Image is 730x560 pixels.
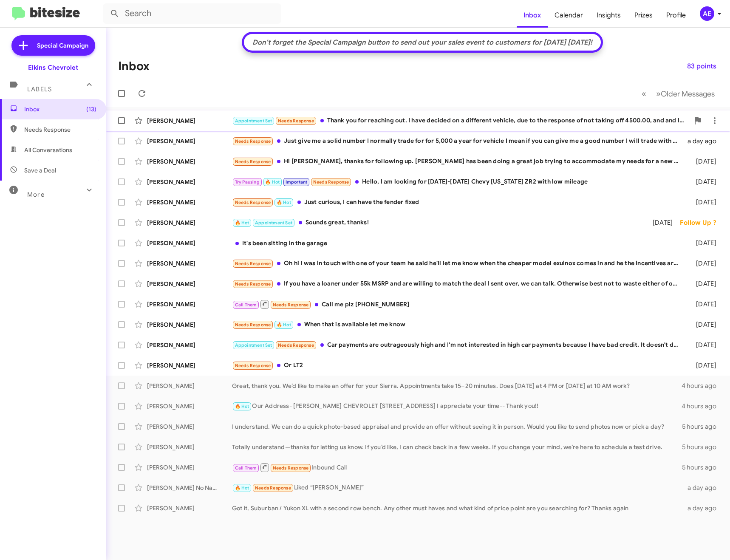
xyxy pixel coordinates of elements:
[700,6,714,21] div: AE
[147,422,232,431] div: [PERSON_NAME]
[232,157,684,167] div: Hi [PERSON_NAME], thanks for following up. [PERSON_NAME] has been doing a great job trying to acc...
[277,322,291,328] span: 🔥 Hot
[235,485,249,491] span: 🔥 Hot
[232,402,682,411] div: Our Address- [PERSON_NAME] CHEVROLET [STREET_ADDRESS] I appreciate your time-- Thank you!!
[232,299,684,310] div: Call me plz [PHONE_NUMBER]
[232,136,684,146] div: Just give me a solid number I normally trade for for 5,000 a year for vehicle I mean if you can g...
[548,3,590,28] span: Calendar
[147,300,232,308] div: [PERSON_NAME]
[147,218,232,227] div: [PERSON_NAME]
[118,59,150,73] h1: Inbox
[232,279,684,289] div: If you have a loaner under 55k MSRP and are willing to match the deal I sent over, we can talk. O...
[517,3,548,28] a: Inbox
[232,483,684,493] div: Liked “[PERSON_NAME]”
[37,41,88,50] span: Special Campaign
[235,159,271,164] span: Needs Response
[278,118,314,124] span: Needs Response
[147,280,232,288] div: [PERSON_NAME]
[651,85,720,102] button: Next
[235,220,249,226] span: 🔥 Hot
[255,220,292,226] span: Appointment Set
[235,200,271,205] span: Needs Response
[232,259,684,269] div: Oh hi I was in touch with one of your team he said he'll let me know when the cheaper model exuin...
[232,361,684,371] div: Or LT2
[628,3,659,28] span: Prizes
[147,382,232,390] div: [PERSON_NAME]
[313,179,349,185] span: Needs Response
[147,402,232,410] div: [PERSON_NAME]
[235,302,257,308] span: Call Them
[273,465,309,471] span: Needs Response
[235,118,272,124] span: Appointment Set
[232,116,689,126] div: Thank you for reaching out. I have decided on a different vehicle, due to the response of not tak...
[661,89,715,99] span: Older Messages
[278,342,314,348] span: Needs Response
[680,218,723,227] div: Follow Up ?
[147,341,232,349] div: [PERSON_NAME]
[27,85,52,93] span: Labels
[147,198,232,206] div: [PERSON_NAME]
[684,504,723,512] div: a day ago
[684,361,723,370] div: [DATE]
[682,443,723,451] div: 5 hours ago
[147,320,232,329] div: [PERSON_NAME]
[232,443,682,451] div: Totally understand—thanks for letting us know. If you’d like, I can check back in a few weeks. If...
[684,280,723,288] div: [DATE]
[684,157,723,166] div: [DATE]
[248,38,597,47] div: Don't forget the Special Campaign button to send out your sales event to customers for [DATE] [DA...
[232,340,684,350] div: Car payments are outrageously high and I'm not interested in high car payments because I have bad...
[286,179,308,185] span: Important
[147,361,232,370] div: [PERSON_NAME]
[235,404,249,409] span: 🔥 Hot
[684,198,723,206] div: [DATE]
[232,422,682,431] div: I understand. We can do a quick photo-based appraisal and provide an offer without seeing it in p...
[28,63,78,72] div: Elkins Chevrolet
[693,6,721,21] button: AE
[232,320,684,330] div: When that is available let me know
[147,484,232,492] div: [PERSON_NAME] No Name
[273,302,309,308] span: Needs Response
[147,178,232,186] div: [PERSON_NAME]
[232,177,684,187] div: Hello, I am looking for [DATE]-[DATE] Chevy [US_STATE] ZR2 with low mileage
[235,139,271,144] span: Needs Response
[24,146,72,154] span: All Conversations
[232,504,684,512] div: Got it, Suburban / Yukon XL with a second row bench. Any other must haves and what kind of price ...
[232,462,682,473] div: Inbound Call
[684,239,723,247] div: [DATE]
[147,137,232,145] div: [PERSON_NAME]
[103,3,281,24] input: Search
[232,218,643,228] div: Sounds great, thanks!
[147,116,232,125] div: [PERSON_NAME]
[147,504,232,512] div: [PERSON_NAME]
[684,300,723,308] div: [DATE]
[232,198,684,207] div: Just curious, I can have the fender fixed
[24,105,96,113] span: Inbox
[659,3,693,28] a: Profile
[235,179,260,185] span: Try Pausing
[11,35,95,56] a: Special Campaign
[590,3,628,28] a: Insights
[682,402,723,410] div: 4 hours ago
[684,137,723,145] div: a day ago
[24,125,96,134] span: Needs Response
[277,200,291,205] span: 🔥 Hot
[684,178,723,186] div: [DATE]
[684,484,723,492] div: a day ago
[24,166,56,175] span: Save a Deal
[147,443,232,451] div: [PERSON_NAME]
[235,363,271,368] span: Needs Response
[235,281,271,287] span: Needs Response
[235,261,271,266] span: Needs Response
[265,179,280,185] span: 🔥 Hot
[232,239,684,247] div: It's been sitting in the garage
[682,382,723,390] div: 4 hours ago
[642,88,646,99] span: «
[235,342,272,348] span: Appointment Set
[232,382,682,390] div: Great, thank you. We’d like to make an offer for your Sierra. Appointments take 15–20 minutes. Do...
[147,463,232,472] div: [PERSON_NAME]
[86,105,96,113] span: (13)
[235,322,271,328] span: Needs Response
[687,59,716,74] span: 83 points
